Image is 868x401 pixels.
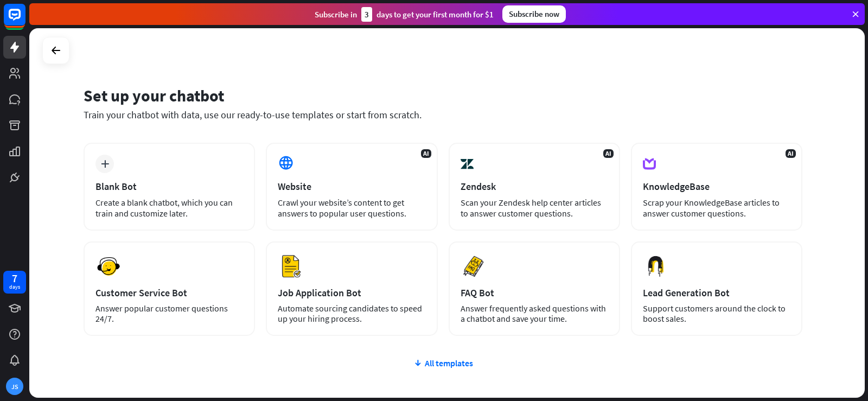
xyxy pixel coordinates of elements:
[6,378,23,395] div: JS
[361,7,372,22] div: 3
[12,273,17,283] div: 7
[502,5,566,23] div: Subscribe now
[9,283,20,291] div: days
[315,7,494,22] div: Subscribe in days to get your first month for $1
[3,271,26,294] a: 7 days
